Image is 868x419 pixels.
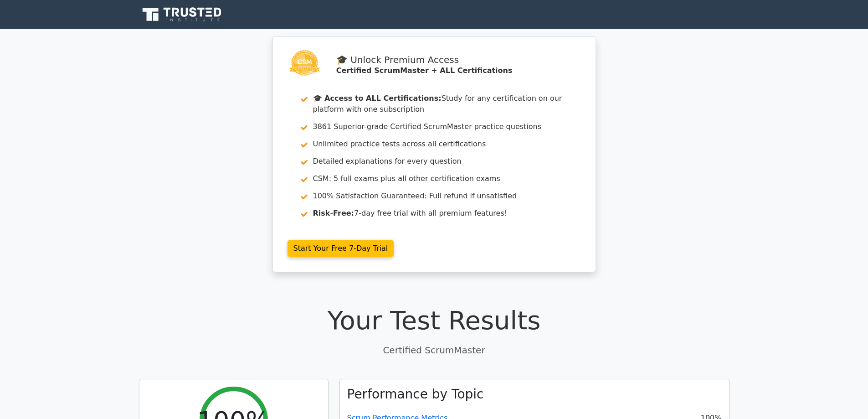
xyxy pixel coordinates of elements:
h1: Your Test Results [139,305,729,336]
a: Start Your Free 7-Day Trial [288,240,394,257]
h3: Performance by Topic [347,387,484,402]
p: Certified ScrumMaster [139,343,729,357]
